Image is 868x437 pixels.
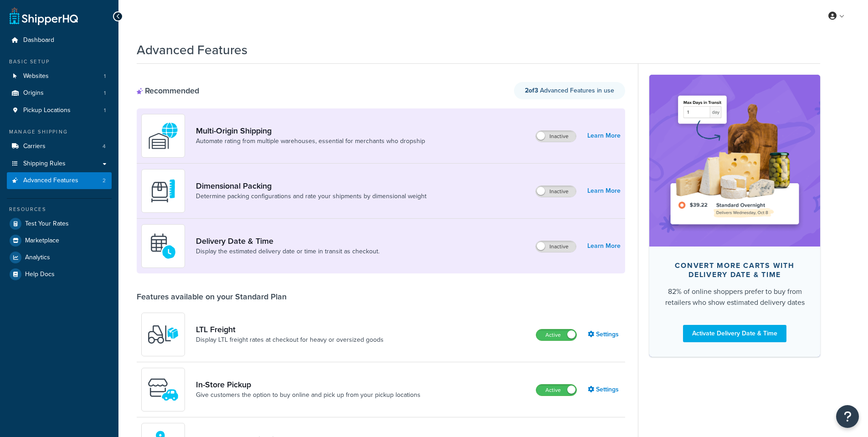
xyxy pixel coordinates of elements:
span: Analytics [25,254,50,262]
a: Advanced Features2 [7,172,112,189]
a: Test Your Rates [7,216,112,232]
a: LTL Freight [196,324,384,334]
span: Dashboard [23,36,54,44]
a: Learn More [587,240,621,252]
a: Settings [588,383,621,396]
a: Analytics [7,249,112,266]
span: Test Your Rates [25,220,69,228]
span: Carriers [23,143,46,150]
span: Advanced Features [23,177,78,185]
span: Help Docs [25,271,55,278]
span: 1 [104,107,106,114]
a: Activate Delivery Date & Time [683,325,786,342]
a: Shipping Rules [7,155,112,172]
span: Shipping Rules [23,160,66,168]
a: Pickup Locations1 [7,102,112,119]
div: Resources [7,206,112,213]
label: Inactive [536,241,576,252]
a: Determine packing configurations and rate your shipments by dimensional weight [196,192,426,201]
a: Delivery Date & Time [196,236,380,246]
h1: Advanced Features [137,41,247,59]
li: Websites [7,68,112,85]
a: Display the estimated delivery date or time in transit as checkout. [196,247,380,256]
strong: 2 of 3 [525,86,538,95]
span: 2 [103,177,106,185]
span: Advanced Features in use [525,86,614,95]
div: Basic Setup [7,58,112,66]
a: Dimensional Packing [196,181,426,191]
span: 1 [104,89,106,97]
span: 1 [104,72,106,80]
a: Settings [588,328,621,341]
label: Active [536,385,576,396]
div: Convert more carts with delivery date & time [664,261,806,279]
a: Marketplace [7,232,112,249]
a: Automate rating from multiple warehouses, essential for merchants who dropship [196,137,425,146]
img: DTVBYsAAAAAASUVORK5CYII= [147,175,179,207]
span: Origins [23,89,44,97]
a: Learn More [587,129,621,142]
label: Active [536,329,576,340]
img: WatD5o0RtDAAAAAElFTkSuQmCC [147,120,179,152]
div: Recommended [137,86,199,96]
div: 82% of online shoppers prefer to buy from retailers who show estimated delivery dates [664,286,806,308]
li: Advanced Features [7,172,112,189]
span: Pickup Locations [23,107,71,114]
a: Dashboard [7,32,112,49]
a: Websites1 [7,68,112,85]
img: wfgcfpwTIucLEAAAAASUVORK5CYII= [147,374,179,406]
a: Learn More [587,185,621,197]
span: 4 [103,143,106,150]
li: Origins [7,85,112,102]
span: Marketplace [25,237,59,245]
span: Websites [23,72,49,80]
img: feature-image-ddt-36eae7f7280da8017bfb280eaccd9c446f90b1fe08728e4019434db127062ab4.png [663,88,806,232]
img: gfkeb5ejjkALwAAAABJRU5ErkJggg== [147,230,179,262]
li: Pickup Locations [7,102,112,119]
img: y79ZsPf0fXUFUhFXDzUgf+ktZg5F2+ohG75+v3d2s1D9TjoU8PiyCIluIjV41seZevKCRuEjTPPOKHJsQcmKCXGdfprl3L4q7... [147,319,179,350]
label: Inactive [536,186,576,197]
li: Carriers [7,138,112,155]
a: Multi-Origin Shipping [196,126,425,136]
div: Manage Shipping [7,128,112,136]
a: Help Docs [7,266,112,283]
label: Inactive [536,131,576,142]
div: Features available on your Standard Plan [137,292,287,302]
a: Display LTL freight rates at checkout for heavy or oversized goods [196,335,384,344]
a: Give customers the option to buy online and pick up from your pickup locations [196,391,421,400]
a: In-Store Pickup [196,380,421,390]
a: Carriers4 [7,138,112,155]
a: Origins1 [7,85,112,102]
button: Open Resource Center [836,405,859,428]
